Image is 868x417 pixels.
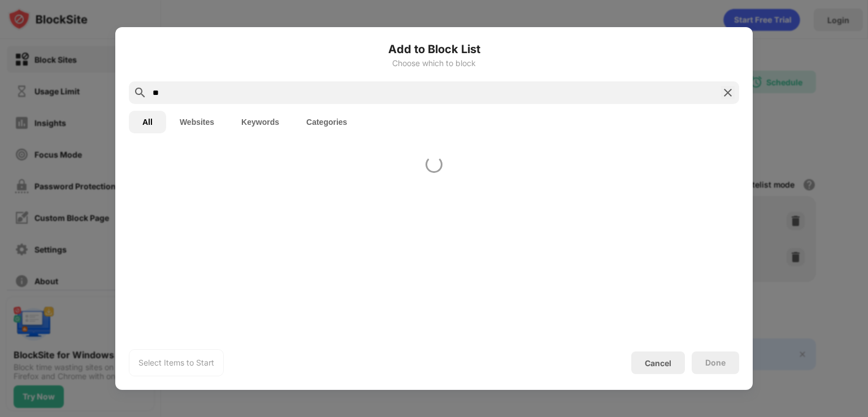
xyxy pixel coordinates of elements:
[293,111,361,133] button: Categories
[129,41,739,58] h6: Add to Block List
[721,86,735,99] img: search-close
[138,357,214,368] div: Select Items to Start
[129,111,166,133] button: All
[166,111,228,133] button: Websites
[645,358,671,368] div: Cancel
[129,59,739,68] div: Choose which to block
[705,358,726,367] div: Done
[133,86,147,99] img: search.svg
[228,111,293,133] button: Keywords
